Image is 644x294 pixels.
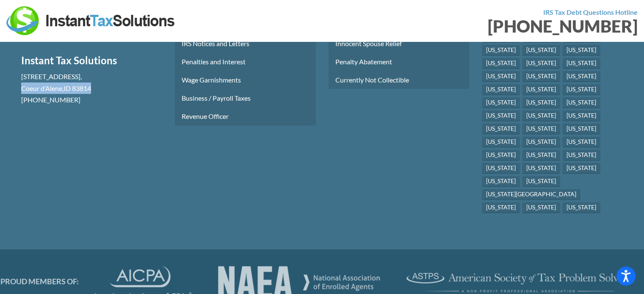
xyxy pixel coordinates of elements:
[482,124,520,135] a: [US_STATE]
[522,71,560,82] a: [US_STATE]
[522,150,560,161] a: [US_STATE]
[482,163,520,174] a: [US_STATE]
[21,53,162,68] h4: Instant Tax Solutions
[522,110,560,121] a: [US_STATE]
[543,8,638,16] strong: IRS Tax Debt Questions Hotline
[329,71,470,89] a: Currently Not Collectible
[482,45,520,56] a: [US_STATE]
[522,45,560,56] a: [US_STATE]
[175,52,316,71] a: Penalties and Interest
[562,124,600,135] a: [US_STATE]
[562,110,600,121] a: [US_STATE]
[482,84,520,95] a: [US_STATE]
[482,150,520,161] a: [US_STATE]
[406,273,631,292] img: ASTPS Logo
[522,137,560,148] a: [US_STATE]
[0,277,79,286] span: PROUD MEMBERS OF:
[175,107,316,125] a: Revenue Officer
[482,137,520,148] a: [US_STATE]
[482,189,580,200] a: [US_STATE][GEOGRAPHIC_DATA]
[72,84,91,92] span: 83814
[175,34,316,52] a: IRS Notices and Letters
[482,202,520,213] a: [US_STATE]
[562,97,600,108] a: [US_STATE]
[21,71,162,105] div: , ,
[329,34,470,52] a: Innocent Spouse Relief
[482,97,520,108] a: [US_STATE]
[522,163,560,174] a: [US_STATE]
[522,202,560,213] a: [US_STATE]
[522,124,560,135] a: [US_STATE]
[562,45,600,56] a: [US_STATE]
[175,71,316,89] a: Wage Garnishments
[562,71,600,82] a: [US_STATE]
[21,72,80,80] span: [STREET_ADDRESS]
[482,58,520,69] a: [US_STATE]
[522,58,560,69] a: [US_STATE]
[21,96,80,104] span: [PHONE_NUMBER]
[329,52,470,71] a: Penalty Abatement
[562,163,600,174] a: [US_STATE]
[522,84,560,95] a: [US_STATE]
[21,84,62,92] span: Coeur d’Alene
[522,176,560,187] a: [US_STATE]
[64,84,71,92] span: ID
[562,150,600,161] a: [US_STATE]
[6,16,176,24] a: Instant Tax Solutions Logo
[6,6,176,35] img: Instant Tax Solutions Logo
[175,89,316,107] a: Business / Payroll Taxes
[562,58,600,69] a: [US_STATE]
[562,84,600,95] a: [US_STATE]
[482,71,520,82] a: [US_STATE]
[562,202,600,213] a: [US_STATE]
[562,137,600,148] a: [US_STATE]
[329,18,638,35] div: [PHONE_NUMBER]
[482,176,520,187] a: [US_STATE]
[522,97,560,108] a: [US_STATE]
[482,110,520,121] a: [US_STATE]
